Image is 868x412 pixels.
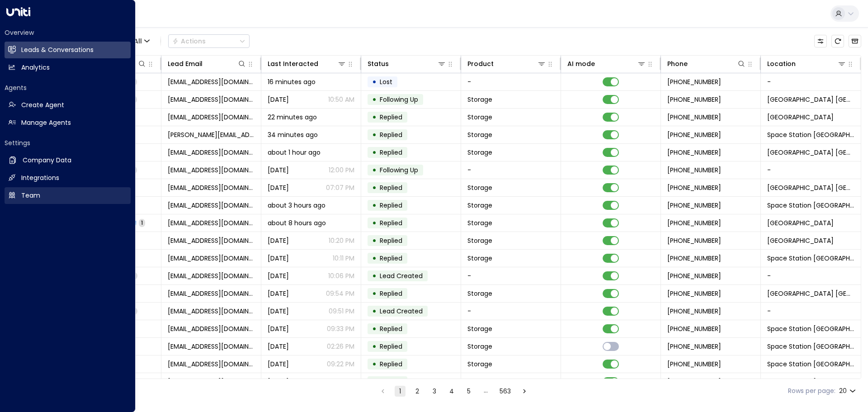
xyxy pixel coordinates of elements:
[21,100,64,110] h2: Create Agent
[667,289,721,298] span: +447940363781
[467,218,492,227] span: Storage
[667,236,721,245] span: +447545388310
[168,254,255,263] span: al_grassam@hotmail.com
[168,77,255,86] span: zoelouisecopas@gmail.com
[268,342,289,351] span: Yesterday
[268,77,316,86] span: 16 minutes ago
[268,360,289,369] span: Yesterday
[380,360,402,369] span: Replied
[268,324,289,333] span: Yesterday
[372,92,377,107] div: •
[412,386,423,397] button: Go to page 2
[168,113,255,122] span: piotrwalczyk2701@gmail.com
[761,73,861,90] td: -
[268,271,289,280] span: Yesterday
[461,73,561,90] td: -
[767,148,854,157] span: Space Station Kilburn
[380,271,423,280] span: Lead Created
[268,58,318,69] div: Last Interacted
[380,113,402,122] span: Replied
[168,377,255,386] span: emmaosborne71@gmail.com
[372,268,377,284] div: •
[372,339,377,354] div: •
[329,307,354,316] p: 09:51 PM
[667,58,746,69] div: Phone
[21,191,40,200] h2: Team
[380,377,402,386] span: Replied
[761,303,861,320] td: -
[372,374,377,389] div: •
[467,113,492,122] span: Storage
[380,201,402,210] span: Replied
[767,130,854,139] span: Space Station Swiss Cottage
[380,77,392,86] span: Lost
[461,303,561,320] td: -
[761,267,861,284] td: -
[380,342,402,351] span: Replied
[467,289,492,298] span: Storage
[268,236,289,245] span: Yesterday
[667,148,721,157] span: +447907490754
[372,162,377,178] div: •
[372,251,377,266] div: •
[467,360,492,369] span: Storage
[5,138,131,147] h2: Settings
[168,95,255,104] span: zoelouisecopas@gmail.com
[767,58,796,69] div: Location
[134,38,142,45] span: All
[467,148,492,157] span: Storage
[372,321,377,336] div: •
[667,130,721,139] span: +447960868194
[467,324,492,333] span: Storage
[172,37,206,45] div: Actions
[327,342,354,351] p: 02:26 PM
[326,377,354,386] p: 09:07 PM
[168,201,255,210] span: michelestilborn@gmail.com
[380,183,402,192] span: Replied
[767,95,854,104] span: Space Station Uxbridge
[567,58,595,69] div: AI mode
[667,201,721,210] span: +447889131842
[268,201,325,210] span: about 3 hours ago
[667,342,721,351] span: +447576999315
[519,386,530,397] button: Go to next page
[268,166,289,175] span: Jul 13, 2025
[481,386,491,397] div: …
[139,219,145,227] span: 1
[168,324,255,333] span: joanrowbury@yahoo.co.uk
[767,377,854,386] span: Space Station Solihull
[849,35,861,47] button: Archived Leads
[667,183,721,192] span: +447907490754
[21,173,59,183] h2: Integrations
[667,166,721,175] span: +447907490754
[429,386,440,397] button: Go to page 3
[21,63,50,72] h2: Analytics
[767,289,854,298] span: Space Station Shrewsbury
[767,183,854,192] span: Space Station Kilburn
[168,58,246,69] div: Lead Email
[268,289,289,298] span: Yesterday
[461,161,561,179] td: -
[377,385,530,397] nav: pagination navigation
[21,45,94,55] h2: Leads & Conversations
[467,58,546,69] div: Product
[767,236,834,245] span: Space Station Stirchley
[372,109,377,125] div: •
[372,356,377,372] div: •
[380,130,402,139] span: Replied
[372,286,377,301] div: •
[329,236,354,245] p: 10:20 PM
[467,342,492,351] span: Storage
[5,28,131,37] h2: Overview
[5,152,131,169] a: Company Data
[667,307,721,316] span: +447940363781
[333,254,354,263] p: 10:11 PM
[168,271,255,280] span: al_grassam@hotmail.com
[498,386,513,397] button: Go to page 563
[268,254,289,263] span: Yesterday
[814,35,827,47] button: Customize
[168,183,255,192] span: deanabele@gmail.com
[372,233,377,248] div: •
[667,95,721,104] span: +447368275234
[168,166,255,175] span: deanabele@gmail.com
